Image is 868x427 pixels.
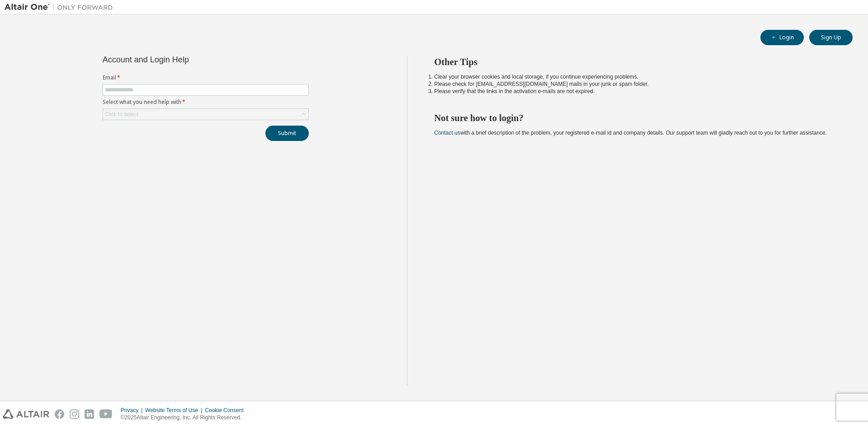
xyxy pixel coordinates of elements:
img: instagram.svg [70,409,79,419]
div: Account and Login Help [103,56,268,63]
button: Sign Up [809,30,853,45]
img: altair_logo.svg [3,409,49,419]
h2: Not sure how to login? [434,112,837,124]
h2: Other Tips [434,56,837,68]
li: Please verify that the links in the activation e-mails are not expired. [434,88,837,95]
li: Please check for [EMAIL_ADDRESS][DOMAIN_NAME] mails in your junk or spam folder. [434,80,837,88]
span: with a brief description of the problem, your registered e-mail id and company details. Our suppo... [434,130,827,136]
img: Altair One [5,3,118,12]
div: Website Terms of Use [145,407,205,414]
div: Privacy [121,407,145,414]
li: Clear your browser cookies and local storage, if you continue experiencing problems. [434,73,837,80]
div: Click to select [105,111,138,118]
img: facebook.svg [55,409,64,419]
div: Cookie Consent [205,407,249,414]
button: Login [760,30,804,45]
div: Click to select [103,109,308,120]
label: Email [103,74,309,81]
label: Select what you need help with [103,99,309,106]
img: youtube.svg [99,409,113,419]
img: linkedin.svg [85,409,94,419]
button: Submit [265,126,309,141]
p: © 2025 Altair Engineering, Inc. All Rights Reserved. [121,414,249,422]
a: Contact us [434,130,460,136]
